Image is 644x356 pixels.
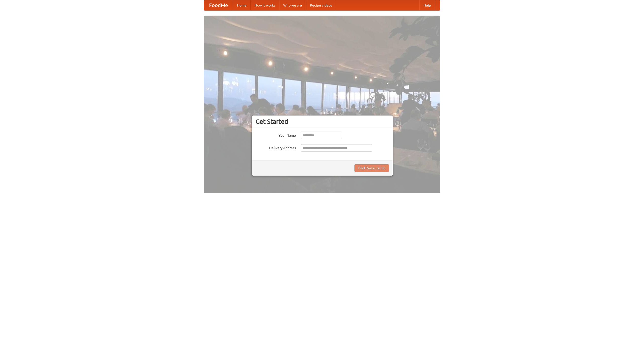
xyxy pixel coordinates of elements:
button: Find Restaurants! [354,164,389,172]
a: Who we are [279,0,306,10]
label: Your Name [256,132,296,138]
a: Help [419,0,435,10]
a: Recipe videos [306,0,336,10]
h3: Get Started [256,118,389,125]
a: FoodMe [204,0,233,10]
label: Delivery Address [256,144,296,150]
a: Home [233,0,251,10]
a: How it works [251,0,279,10]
